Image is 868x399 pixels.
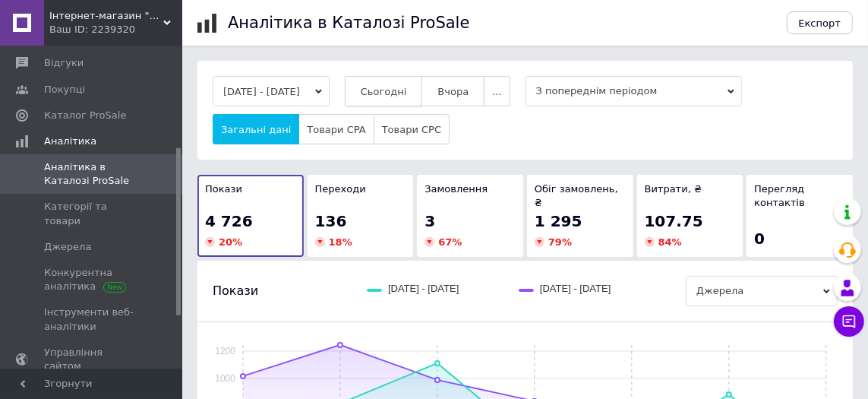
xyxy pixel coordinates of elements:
span: З попереднім періодом [526,76,742,106]
span: Джерела [686,276,838,306]
button: Загальні дані [213,114,299,144]
span: 3 [425,212,435,230]
span: 79 % [548,236,572,248]
span: 20 % [219,236,242,248]
button: Сьогодні [345,76,423,106]
button: ... [484,76,510,106]
span: Загальні дані [221,124,291,135]
span: Інтернет-магазин "Велетень" [49,9,163,23]
text: 1200 [215,346,235,356]
span: 67 % [438,236,462,248]
span: 136 [315,212,347,230]
span: Переходи [315,183,366,195]
text: 1000 [215,373,235,384]
h1: Аналітика в Каталозі ProSale [228,14,469,32]
span: Обіг замовлень, ₴ [535,183,618,208]
span: Покази [205,183,242,195]
span: Управління сайтом [44,346,140,373]
span: Аналітика в Каталозі ProSale [44,160,140,188]
span: Покупці [44,83,85,97]
span: 1 295 [535,212,582,230]
button: Чат з покупцем [834,306,864,337]
span: 0 [754,230,765,248]
span: Товари CPA [307,124,365,135]
button: Товари CPC [374,114,450,144]
span: Відгуки [44,56,84,70]
span: Джерела [44,240,91,254]
span: Аналітика [44,135,96,148]
span: 107.75 [645,212,703,230]
span: Інструменти веб-аналітики [44,306,140,333]
button: Товари CPA [298,114,374,144]
span: 4 726 [205,212,253,230]
span: Вчора [437,86,469,97]
span: Перегляд контактів [754,183,805,208]
span: Замовлення [425,183,488,195]
span: Експорт [799,17,841,29]
span: Каталог ProSale [44,109,126,122]
span: 84 % [658,236,682,248]
span: ... [492,86,501,97]
span: Товари CPC [382,124,441,135]
span: Витрати, ₴ [645,183,702,195]
button: [DATE] - [DATE] [213,76,330,106]
div: Ваш ID: 2239320 [49,23,182,36]
span: Сьогодні [361,86,407,97]
span: 18 % [329,236,352,248]
button: Вчора [421,76,485,106]
button: Експорт [787,11,854,34]
span: Конкурентна аналітика [44,266,140,293]
span: Категорії та товари [44,200,140,227]
span: Покази [213,283,258,299]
